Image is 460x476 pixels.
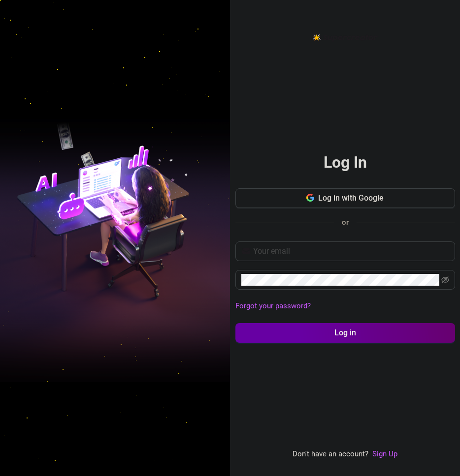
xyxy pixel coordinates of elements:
[372,448,397,460] a: Sign Up
[312,33,378,42] img: logo-BBDzfeDw.svg
[235,300,455,312] a: Forgot your password?
[342,218,349,227] span: or
[318,193,384,203] span: Log in with Google
[235,188,455,208] button: Log in with Google
[372,449,397,458] a: Sign Up
[293,448,368,460] span: Don't have an account?
[235,323,455,343] button: Log in
[253,245,449,257] input: Your email
[334,328,356,337] span: Log in
[441,276,449,284] span: eye-invisible
[235,301,311,310] a: Forgot your password?
[324,152,367,173] h2: Log In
